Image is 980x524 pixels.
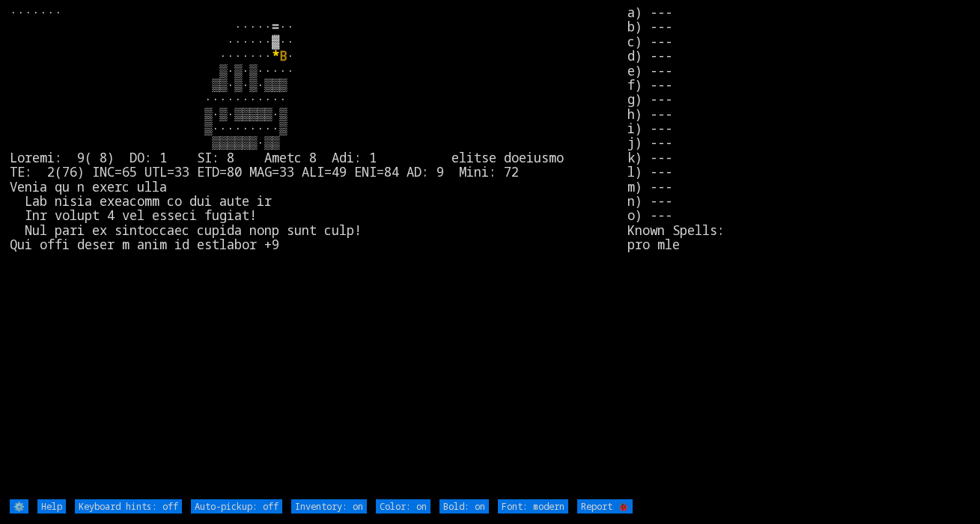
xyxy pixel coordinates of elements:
[272,18,279,35] font: =
[37,499,66,514] input: Help
[291,499,367,514] input: Inventory: on
[376,499,430,514] input: Color: on
[10,499,28,514] input: ⚙️
[279,47,287,64] font: B
[10,5,627,498] larn: ······· ····· ·· ······▓·· ······· · ▒·▒·▒····· ▒▒·▒·▒·▒▒▒ ··········· ▒·▒·▒▒▒▒▒·▒ ▒·········▒ ▒▒...
[498,499,568,514] input: Font: modern
[577,499,633,514] input: Report 🐞
[191,499,282,514] input: Auto-pickup: off
[75,499,182,514] input: Keyboard hints: off
[439,499,489,514] input: Bold: on
[627,5,970,498] stats: a) --- b) --- c) --- d) --- e) --- f) --- g) --- h) --- i) --- j) --- k) --- l) --- m) --- n) ---...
